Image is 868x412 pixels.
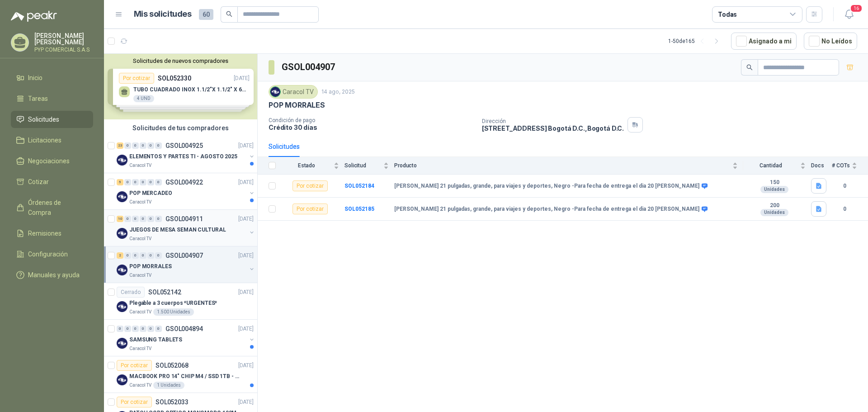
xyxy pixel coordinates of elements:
[743,162,798,169] span: Cantidad
[153,382,184,389] div: 1 Unidades
[28,135,61,145] span: Licitaciones
[124,142,131,149] div: 0
[11,173,93,190] a: Cotizar
[394,157,743,175] th: Producto
[344,183,374,189] a: SOL052184
[129,336,182,344] p: SAMSUNG TABLETS
[117,338,127,349] img: Company Logo
[117,397,152,407] div: Por cotizar
[28,249,68,259] span: Configuración
[140,216,146,222] div: 0
[28,156,70,166] span: Negociaciones
[117,374,127,385] img: Company Logo
[832,157,868,175] th: # COTs
[117,213,255,242] a: 10 0 0 0 0 0 GSOL004911[DATE] Company LogoJUEGOS DE MESA SEMAN CULTURALCaracol TV
[129,262,172,271] p: POP MORRALES
[238,251,254,260] p: [DATE]
[226,11,232,17] span: search
[238,361,254,370] p: [DATE]
[281,157,344,175] th: Estado
[147,252,154,259] div: 0
[11,111,93,128] a: Solicitudes
[129,272,151,279] p: Caracol TV
[129,199,151,206] p: Caracol TV
[132,216,139,222] div: 0
[238,178,254,187] p: [DATE]
[269,117,475,123] p: Condición de pago
[238,288,254,297] p: [DATE]
[804,33,857,50] button: No Leídos
[117,177,255,206] a: 5 0 0 0 0 0 GSOL004922[DATE] Company LogoPOP MERCADEOCaracol TV
[28,94,48,104] span: Tareas
[281,162,332,169] span: Estado
[104,356,257,393] a: Por cotizarSOL052068[DATE] Company LogoMACBOOK PRO 14" CHIP M4 / SSD 1TB - 24 GB RAMCaracol TV1 U...
[28,198,85,218] span: Órdenes de Compra
[238,142,254,150] p: [DATE]
[28,114,59,124] span: Solicitudes
[731,33,797,50] button: Asignado a mi
[129,382,151,389] p: Caracol TV
[117,265,127,275] img: Company Logo
[140,142,146,149] div: 0
[132,179,139,185] div: 0
[129,162,151,169] p: Caracol TV
[270,87,280,97] img: Company Logo
[117,228,127,239] img: Company Logo
[117,250,255,279] a: 2 0 0 0 0 0 GSOL004907[DATE] Company LogoPOP MORRALESCaracol TV
[269,85,318,99] div: Caracol TV
[147,326,154,332] div: 0
[153,308,194,316] div: 1.500 Unidades
[344,206,374,212] b: SOL052185
[321,88,355,96] p: 14 ago, 2025
[117,326,123,332] div: 0
[743,179,806,186] b: 150
[344,162,382,169] span: Solicitud
[760,186,788,193] div: Unidades
[140,252,146,259] div: 0
[811,157,832,175] th: Docs
[199,9,213,20] span: 60
[155,216,162,222] div: 0
[104,119,257,137] div: Solicitudes de tus compradores
[117,360,152,371] div: Por cotizar
[155,326,162,332] div: 0
[238,398,254,407] p: [DATE]
[11,194,93,221] a: Órdenes de Compra
[132,252,139,259] div: 0
[832,162,850,169] span: # COTs
[117,155,127,166] img: Company Logo
[124,216,131,222] div: 0
[124,252,131,259] div: 0
[850,4,863,13] span: 16
[344,157,394,175] th: Solicitud
[148,289,181,295] p: SOL052142
[743,157,811,175] th: Cantidad
[134,8,192,21] h1: Mis solicitudes
[743,202,806,209] b: 200
[269,100,325,110] p: POP MORRALES
[482,124,624,132] p: [STREET_ADDRESS] Bogotá D.C. , Bogotá D.C.
[841,6,857,23] button: 16
[117,216,123,222] div: 10
[832,205,857,213] b: 0
[760,209,788,216] div: Unidades
[269,142,300,152] div: Solicitudes
[165,216,203,222] p: GSOL004911
[11,246,93,263] a: Configuración
[129,152,237,161] p: ELEMENTOS Y PARTES TI - AGOSTO 2025
[129,189,172,198] p: POP MERCADEO
[165,142,203,149] p: GSOL004925
[117,323,255,352] a: 0 0 0 0 0 0 GSOL004894[DATE] Company LogoSAMSUNG TABLETSCaracol TV
[147,179,154,185] div: 0
[124,326,131,332] div: 0
[147,216,154,222] div: 0
[394,162,731,169] span: Producto
[34,47,93,52] p: PYP COMERCIAL S.A.S
[11,69,93,86] a: Inicio
[746,64,753,71] span: search
[129,226,226,234] p: JUEGOS DE MESA SEMAN CULTURAL
[147,142,154,149] div: 0
[394,183,699,190] b: [PERSON_NAME] 21 pulgadas, grande, para viajes y deportes, Negro -Para fecha de entrega el dia 20...
[104,283,257,320] a: CerradoSOL052142[DATE] Company LogoPlegable a 3 cuerpos *URGENTES*Caracol TV1.500 Unidades
[28,270,80,280] span: Manuales y ayuda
